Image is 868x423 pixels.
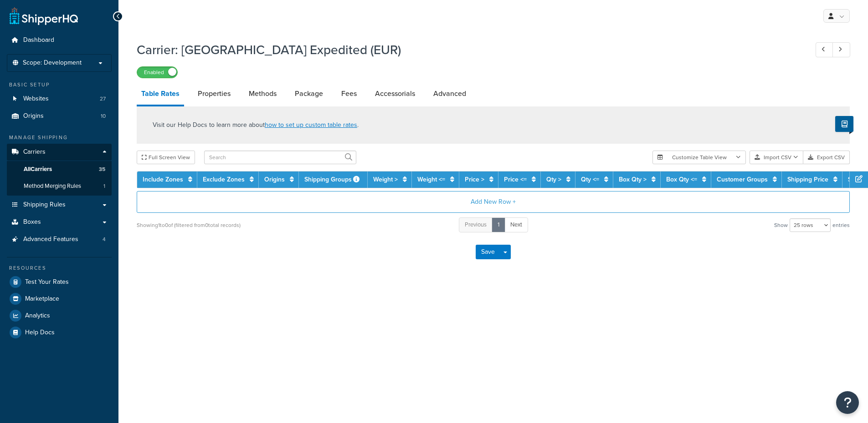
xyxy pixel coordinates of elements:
[25,295,59,303] span: Marketplace
[7,32,112,49] a: Dashboard
[143,175,183,184] a: Include Zones
[417,175,445,184] a: Weight <=
[504,217,528,232] a: Next
[24,182,81,190] span: Method Merging Rules
[100,95,106,103] span: 27
[103,182,105,190] span: 1
[666,175,697,184] a: Box Qty <=
[264,175,285,184] a: Origins
[619,175,647,184] a: Box Qty >
[23,218,41,226] span: Boxes
[25,312,50,320] span: Analytics
[7,161,112,178] a: AllCarriers35
[203,175,245,184] a: Exclude Zones
[832,42,850,57] a: Next Record
[7,274,112,290] a: Test Your Rates
[204,151,356,164] input: Search
[7,231,112,248] a: Advanced Features4
[99,166,105,173] span: 35
[832,219,850,232] span: entries
[137,41,799,59] h1: Carrier: [GEOGRAPHIC_DATA] Expedited (EUR)
[23,95,49,103] span: Websites
[137,219,241,232] div: Showing 1 to 0 of (filtered from 0 total records)
[7,264,112,272] div: Resources
[137,191,850,213] button: Add New Row +
[492,217,505,232] a: 1
[25,278,69,286] span: Test Your Rates
[546,175,561,184] a: Qty >
[337,83,361,105] a: Fees
[7,291,112,307] a: Marketplace
[7,196,112,213] a: Shipping Rules
[25,329,55,337] span: Help Docs
[7,144,112,196] li: Carriers
[465,175,484,184] a: Price >
[23,59,82,67] span: Scope: Development
[7,108,112,125] li: Origins
[244,83,281,105] a: Methods
[803,151,850,164] button: Export CSV
[23,36,54,44] span: Dashboard
[750,151,803,164] button: Import CSV
[7,91,112,107] a: Websites27
[787,175,828,184] a: Shipping Price
[137,151,195,164] button: Full Screen View
[373,175,398,184] a: Weight >
[265,120,357,130] a: how to set up custom table rates
[816,42,833,57] a: Previous Record
[23,112,44,120] span: Origins
[7,134,112,141] div: Manage Shipping
[835,116,853,132] button: Show Help Docs
[7,81,112,89] div: Basic Setup
[101,112,106,120] span: 10
[7,108,112,125] a: Origins10
[370,83,420,105] a: Accessorials
[7,231,112,248] li: Advanced Features
[429,83,471,105] a: Advanced
[510,220,522,229] span: Next
[23,148,46,156] span: Carriers
[459,217,493,232] a: Previous
[24,166,52,173] span: All Carriers
[504,175,527,184] a: Price <=
[836,391,859,414] button: Open Resource Center
[7,178,112,195] a: Method Merging Rules1
[299,171,368,188] th: Shipping Groups
[774,219,788,232] span: Show
[7,324,112,341] a: Help Docs
[7,178,112,195] li: Method Merging Rules
[476,245,500,259] button: Save
[581,175,599,184] a: Qty <=
[193,83,235,105] a: Properties
[717,175,768,184] a: Customer Groups
[23,201,66,209] span: Shipping Rules
[7,144,112,161] a: Carriers
[465,220,487,229] span: Previous
[153,120,359,130] p: Visit our Help Docs to learn more about .
[137,67,177,78] label: Enabled
[7,214,112,231] a: Boxes
[652,151,746,164] button: Customize Table View
[137,83,184,106] a: Table Rates
[103,236,106,243] span: 4
[7,307,112,324] a: Analytics
[23,236,78,243] span: Advanced Features
[7,91,112,107] li: Websites
[290,83,328,105] a: Package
